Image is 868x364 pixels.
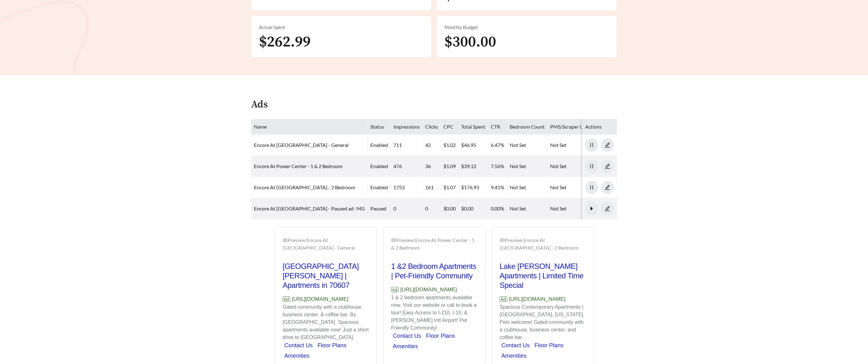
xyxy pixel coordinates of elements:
[441,135,459,156] td: $1.02
[488,156,507,177] td: 7.56%
[441,177,459,198] td: $1.07
[254,163,343,169] a: Encore At Power Center - 1 & 2 Bedroom
[391,236,478,252] div: Preview: Encore At Power Center - 1 & 2 Bedroom
[251,99,268,110] h4: Ads
[585,185,598,190] span: pause
[491,124,500,130] span: CTR
[488,135,507,156] td: 6.47%
[601,206,614,211] span: edit
[370,163,388,169] span: enabled
[585,160,598,173] button: pause
[459,177,488,198] td: $176.93
[548,119,604,135] th: PMS/Scraper Unit Price
[500,262,586,290] h2: Lake [PERSON_NAME] Apartments | Limited Time Special
[601,163,614,169] a: edit
[368,119,391,135] th: Status
[254,142,349,148] a: Encore At [GEOGRAPHIC_DATA] - General
[444,24,609,31] div: Monthly Budget
[283,262,369,290] h2: [GEOGRAPHIC_DATA][PERSON_NAME] | Apartments in 70607
[500,303,586,341] p: Spacious Contemporary Apartments | [GEOGRAPHIC_DATA], [US_STATE]. Pets welcome! Gated community w...
[391,287,399,292] span: Ad
[318,342,347,349] a: Floor Plans
[423,156,441,177] td: 36
[444,33,496,52] span: $300.00
[601,184,614,190] a: edit
[391,198,423,219] td: 0
[585,202,598,215] button: caret-right
[441,156,459,177] td: $1.09
[585,206,598,211] span: caret-right
[391,294,478,332] p: 1 & 2 bedroom apartments available now. Visit our website or call to book a tour! Easy Access to ...
[507,198,548,219] td: Not Set
[535,342,564,349] a: Floor Plans
[507,119,548,135] th: Bedroom Count
[423,177,441,198] td: 161
[507,135,548,156] td: Not Set
[501,353,526,359] a: Amenities
[284,353,309,359] a: Amenities
[601,160,614,173] button: edit
[370,142,388,148] span: enabled
[254,184,355,190] a: Encore At [GEOGRAPHIC_DATA] - 2 Bedroom
[391,177,423,198] td: 1753
[391,238,396,243] span: eye
[259,33,311,52] span: $262.99
[601,142,614,148] span: edit
[585,142,598,148] span: pause
[501,342,530,349] a: Contact Us
[283,303,369,341] p: Gated community with a clubhouse, business center, & coffee bar. By [GEOGRAPHIC_DATA]. Spacious a...
[488,198,507,219] td: 0.00%
[459,135,488,156] td: $46.95
[548,177,604,198] td: Not Set
[251,119,368,135] th: Name
[254,205,365,211] a: Encore At [GEOGRAPHIC_DATA] - Paused ad- MG
[601,142,614,148] a: edit
[585,138,598,152] button: pause
[500,236,586,252] div: Preview: Encore At [GEOGRAPHIC_DATA] - 2 Bedroom
[423,119,441,135] th: Clicks
[370,205,386,211] span: paused
[601,138,614,152] button: edit
[585,163,598,169] span: pause
[283,238,288,243] span: eye
[500,295,586,303] p: [URL][DOMAIN_NAME]
[601,181,614,194] button: edit
[500,238,505,243] span: eye
[548,198,604,219] td: Not Set
[391,119,423,135] th: Impressions
[507,156,548,177] td: Not Set
[443,124,454,130] span: CPC
[393,343,418,349] a: Amenities
[548,135,604,156] td: Not Set
[601,202,614,215] button: edit
[259,24,424,31] div: Actual Spent
[601,205,614,211] a: edit
[391,135,423,156] td: 711
[370,184,388,190] span: enabled
[459,119,488,135] th: Total Spent
[391,286,478,294] p: [URL][DOMAIN_NAME]
[391,262,478,281] h2: 1 &2 Bedroom Apartments | Pet-Friendly Community
[601,163,614,169] span: edit
[585,181,598,194] button: pause
[459,198,488,219] td: $0.00
[283,296,290,302] span: Ad
[426,333,455,339] a: Floor Plans
[423,198,441,219] td: 0
[284,342,313,349] a: Contact Us
[548,156,604,177] td: Not Set
[441,198,459,219] td: $0.00
[423,135,441,156] td: 42
[583,119,617,135] th: Actions
[283,295,369,303] p: [URL][DOMAIN_NAME]
[500,296,507,302] span: Ad
[507,177,548,198] td: Not Set
[393,333,421,339] a: Contact Us
[459,156,488,177] td: $39.12
[601,185,614,190] span: edit
[283,236,369,252] div: Preview: Encore At [GEOGRAPHIC_DATA] - General
[488,177,507,198] td: 9.41%
[391,156,423,177] td: 476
